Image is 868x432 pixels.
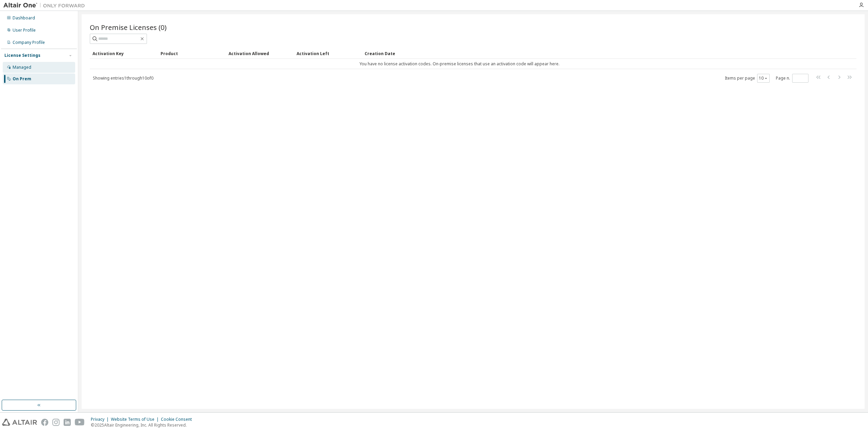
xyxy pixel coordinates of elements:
img: altair_logo.svg [2,419,37,426]
span: On Premise Licenses (0) [90,22,167,32]
div: Dashboard [13,15,35,21]
button: 10 [759,76,768,81]
div: Cookie Consent [161,417,196,422]
div: On Prem [13,76,31,82]
span: Items per page [725,74,770,83]
div: Creation Date [365,48,827,59]
td: You have no license activation codes. On-premise licenses that use an activation code will appear... [90,59,829,69]
p: © 2025 Altair Engineering, Inc. All Rights Reserved. [91,422,196,428]
span: Page n. [776,74,808,83]
div: Company Profile [13,40,45,45]
div: License Settings [4,53,40,58]
span: Showing entries 1 through 10 of 0 [93,75,153,81]
div: Privacy [91,417,111,422]
img: Altair One [3,2,88,9]
img: instagram.svg [52,419,60,426]
div: Managed [13,65,31,70]
img: facebook.svg [41,419,48,426]
div: Website Terms of Use [111,417,161,422]
div: Activation Allowed [229,48,291,59]
img: youtube.svg [75,419,85,426]
div: User Profile [13,28,36,33]
div: Activation Left [297,48,359,59]
div: Product [161,48,223,59]
img: linkedin.svg [64,419,71,426]
div: Activation Key [93,48,155,59]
